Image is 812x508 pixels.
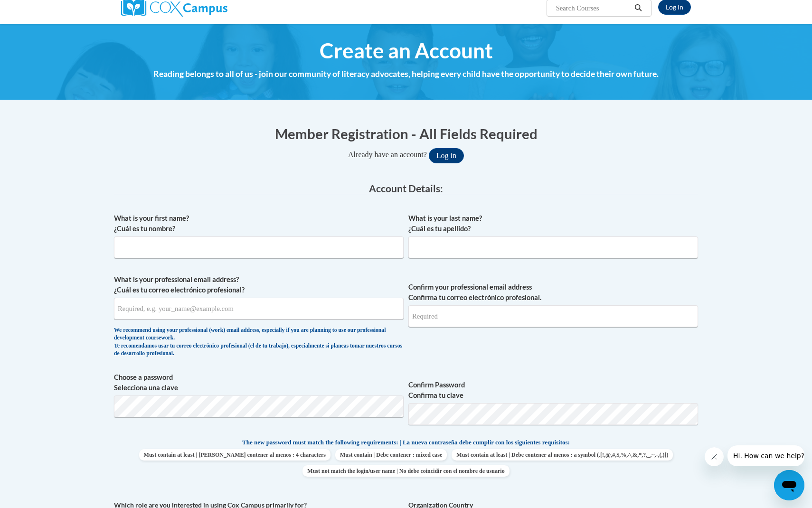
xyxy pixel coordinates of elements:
[631,2,645,14] button: Search
[408,282,698,303] label: Confirm your professional email address Confirma tu correo electrónico profesional.
[114,124,698,143] h1: Member Registration - All Fields Required
[139,449,330,461] span: Must contain at least | [PERSON_NAME] contener al menos : 4 characters
[408,380,698,401] label: Confirm Password Confirma tu clave
[727,445,804,466] iframe: Message from company
[408,305,698,327] input: Required
[114,372,404,393] label: Choose a password Selecciona una clave
[408,236,698,258] input: Metadata input
[114,68,698,80] h4: Reading belongs to all of us - join our community of literacy advocates, helping every child have...
[705,447,724,466] iframe: Close message
[114,213,404,234] label: What is your first name? ¿Cuál es tu nombre?
[114,327,404,358] div: We recommend using your professional (work) email address, especially if you are planning to use ...
[114,236,404,258] input: Metadata input
[320,38,493,63] span: Create an Account
[408,213,698,234] label: What is your last name? ¿Cuál es tu apellido?
[335,449,447,461] span: Must contain | Debe contener : mixed case
[348,151,427,159] span: Already have an account?
[302,465,509,477] span: Must not match the login/user name | No debe coincidir con el nombre de usuario
[452,449,673,461] span: Must contain at least | Debe contener al menos : a symbol (.[!,@,#,$,%,^,&,*,?,_,~,-,(,)])
[774,470,804,500] iframe: Button to launch messaging window
[114,274,404,295] label: What is your professional email address? ¿Cuál es tu correo electrónico profesional?
[429,148,464,163] button: Log in
[369,182,443,194] span: Account Details:
[242,438,570,447] span: The new password must match the following requirements: | La nueva contraseña debe cumplir con lo...
[114,298,404,320] input: Metadata input
[555,2,631,14] input: Search Courses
